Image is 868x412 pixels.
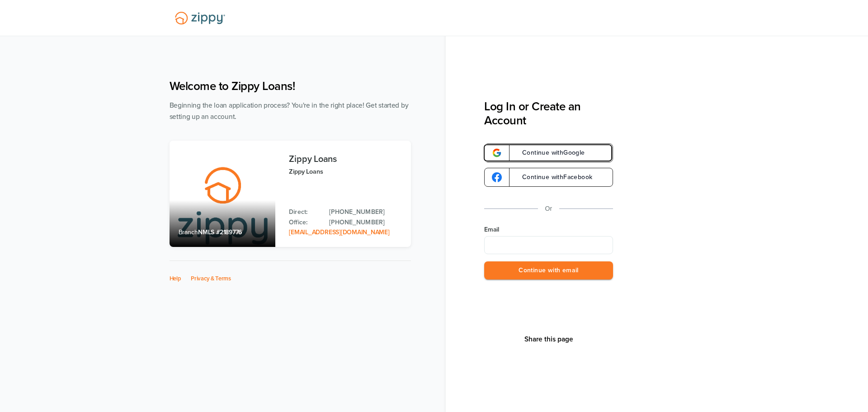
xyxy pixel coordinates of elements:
h1: Welcome to Zippy Loans! [170,79,411,93]
span: Beginning the loan application process? You're in the right place! Get started by setting up an a... [170,101,409,121]
input: Email Address [484,236,613,254]
a: google-logoContinue withFacebook [484,168,613,187]
a: google-logoContinue withGoogle [484,143,613,162]
p: Direct: [289,207,320,217]
a: Office Phone: 512-975-2947 [329,218,401,227]
p: Office: [289,218,320,227]
h3: Log In or Create an Account [484,99,613,128]
a: Help [170,275,181,282]
a: Direct Phone: 512-975-2947 [329,207,401,217]
p: Or [545,203,552,214]
label: Email [484,225,613,234]
img: google-logo [492,148,502,158]
span: Continue with Google [513,150,585,156]
p: Zippy Loans [289,166,401,177]
span: Branch [179,228,198,236]
span: NMLS #2189776 [198,228,242,236]
button: Continue with email [484,261,613,280]
img: Lender Logo [170,8,231,28]
img: google-logo [492,172,502,182]
a: Privacy & Terms [191,275,231,282]
a: Email Address: zippyguide@zippymh.com [289,228,389,236]
button: Share This Page [522,335,576,344]
h3: Zippy Loans [289,154,401,164]
span: Continue with Facebook [513,174,592,180]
